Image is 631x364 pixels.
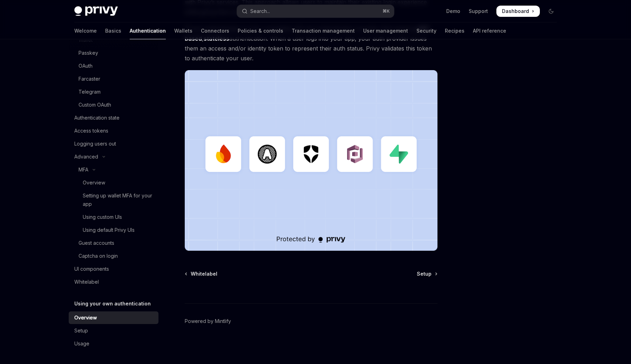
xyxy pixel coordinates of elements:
a: Usage [69,337,158,350]
a: Setting up wallet MFA for your app [69,189,158,210]
a: Captcha on login [69,250,158,262]
div: Whitelabel [74,278,99,286]
div: Farcaster [79,75,100,83]
span: Dashboard [502,8,529,15]
a: Using custom UIs [69,211,158,223]
span: Privy’s authentication is fully compatible with any authentication provider that supports , authe... [185,24,437,63]
a: Setup [417,270,437,277]
span: Whitelabel [191,270,217,277]
div: MFA [79,166,88,174]
button: Toggle MFA section [69,163,158,176]
a: Transaction management [292,22,355,39]
a: Welcome [74,22,97,39]
div: Setting up wallet MFA for your app [83,191,154,208]
a: Authentication [130,22,166,39]
div: Setup [74,326,88,335]
div: OAuth [79,62,93,70]
a: Recipes [445,22,464,39]
div: Using custom UIs [83,213,122,221]
div: Usage [74,339,89,348]
a: Support [469,8,488,15]
div: Telegram [79,88,101,96]
a: Demo [446,8,460,15]
a: Powered by Mintlify [185,318,231,325]
a: UI components [69,263,158,275]
a: Wallets [174,22,192,39]
a: Basics [105,22,121,39]
a: Setup [69,324,158,337]
button: Toggle dark mode [545,6,557,17]
a: Policies & controls [238,22,283,39]
a: Authentication state [69,112,158,124]
a: Guest accounts [69,237,158,249]
div: Advanced [74,153,98,161]
a: Custom OAuth [69,99,158,111]
a: API reference [473,22,506,39]
a: Logging users out [69,137,158,150]
div: Passkey [79,49,98,57]
span: Setup [417,270,432,277]
h5: Using your own authentication [74,299,151,308]
a: Security [416,22,436,39]
a: Access tokens [69,124,158,137]
span: ⌘ K [382,8,390,14]
img: dark logo [74,6,118,16]
a: Farcaster [69,73,158,85]
div: UI components [74,265,109,273]
a: Whitelabel [69,276,158,288]
a: Passkey [69,47,158,59]
div: Guest accounts [79,239,114,247]
div: Captcha on login [79,252,118,260]
a: Telegram [69,86,158,98]
div: Access tokens [74,127,108,135]
button: Open search [237,5,394,18]
div: Custom OAuth [79,101,111,109]
div: Search... [250,7,270,15]
img: JWT-based auth splash [185,70,437,251]
a: OAuth [69,60,158,72]
div: Authentication state [74,114,120,122]
a: Using default Privy UIs [69,224,158,236]
a: Dashboard [496,6,540,17]
div: Using default Privy UIs [83,226,135,234]
div: Overview [83,178,105,187]
a: Overview [69,176,158,189]
a: User management [363,22,408,39]
a: Overview [69,311,158,324]
div: Logging users out [74,140,116,148]
a: Connectors [201,22,229,39]
button: Toggle Advanced section [69,150,158,163]
a: Whitelabel [185,270,217,277]
div: Overview [74,314,97,322]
